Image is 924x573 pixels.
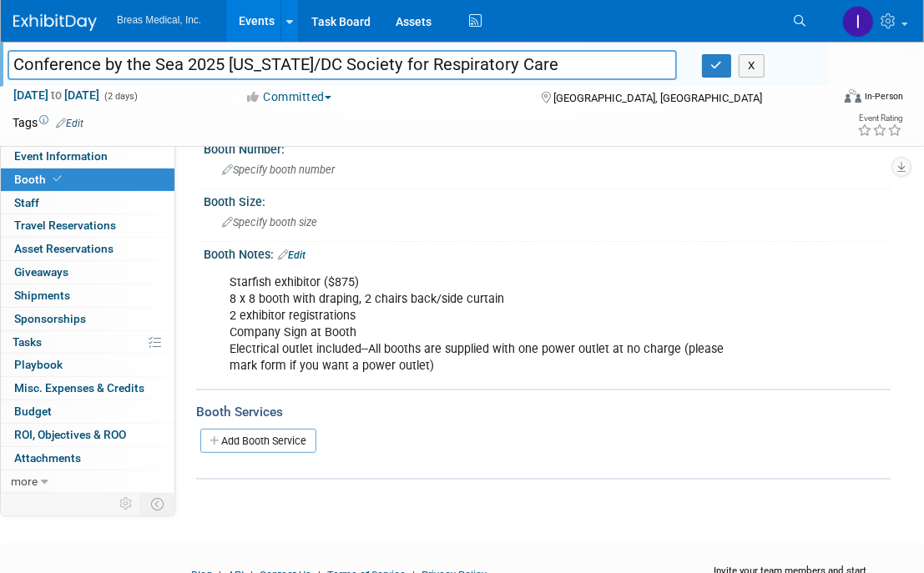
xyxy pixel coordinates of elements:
span: (2 days) [103,91,138,102]
div: In-Person [864,90,903,103]
a: Edit [56,118,83,129]
img: ExhibitDay [13,14,97,31]
a: Attachments [1,447,174,470]
a: Sponsorships [1,308,174,330]
div: Event Format [765,87,903,112]
span: [DATE] [DATE] [13,88,100,103]
button: X [739,54,765,78]
span: ROI, Objectives & ROO [14,428,126,441]
a: Add Booth Service [200,429,316,453]
a: Shipments [1,284,174,307]
span: Misc. Expenses & Credits [14,381,144,395]
div: Starfish exhibitor ($875) 8 x 8 booth with draping, 2 chairs back/side curtain 2 exhibitor regist... [218,266,750,383]
span: Shipments [14,289,70,302]
span: Attachments [14,451,81,465]
span: Specify booth size [222,216,317,229]
img: Format-Inperson.png [845,89,861,103]
a: Staff [1,192,174,214]
a: Budget [1,400,174,423]
span: more [11,475,38,488]
a: Tasks [1,331,174,354]
div: Booth Notes: [204,242,891,264]
a: Booth [1,168,174,191]
span: Specify booth number [222,163,335,176]
span: Event Information [14,149,108,163]
a: Giveaways [1,261,174,284]
span: Travel Reservations [14,219,116,232]
img: Inga Dolezar [842,6,874,38]
button: Committed [239,88,339,105]
span: Breas Medical, Inc. [117,14,201,26]
span: [GEOGRAPHIC_DATA], [GEOGRAPHIC_DATA] [553,92,762,104]
div: Booth Services [196,403,891,421]
a: Misc. Expenses & Credits [1,377,174,400]
i: Booth reservation complete [53,174,62,183]
a: Playbook [1,354,174,376]
div: Booth Number: [204,137,891,158]
span: Giveaways [14,265,68,279]
span: to [48,88,64,102]
span: Staff [14,196,39,209]
span: Tasks [13,335,42,349]
span: Sponsorships [14,312,86,325]
td: Toggle Event Tabs [141,493,175,515]
td: Tags [13,114,83,131]
a: Event Information [1,145,174,168]
a: Edit [278,249,305,261]
a: Travel Reservations [1,214,174,237]
a: more [1,470,174,493]
span: Asset Reservations [14,242,114,255]
a: Asset Reservations [1,238,174,260]
div: Event Rating [857,114,902,123]
span: Playbook [14,358,63,371]
span: Booth [14,173,65,186]
a: ROI, Objectives & ROO [1,424,174,446]
td: Personalize Event Tab Strip [112,493,141,515]
div: Booth Size: [204,189,891,210]
span: Budget [14,405,52,418]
